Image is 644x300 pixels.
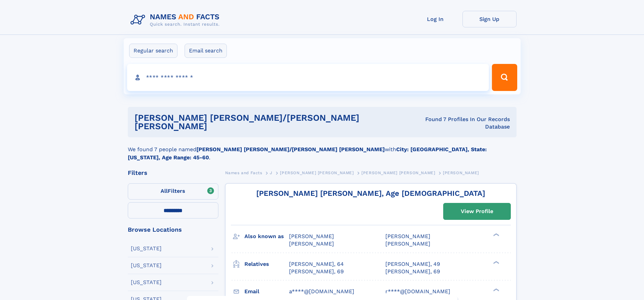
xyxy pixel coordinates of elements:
span: [PERSON_NAME] [289,233,334,239]
input: search input [127,64,489,91]
a: [PERSON_NAME], 64 [289,260,344,268]
a: [PERSON_NAME] [PERSON_NAME] [361,168,435,177]
a: [PERSON_NAME], 69 [385,268,440,275]
a: View Profile [444,203,510,220]
label: Filters [128,183,218,200]
a: Sign Up [462,11,517,27]
span: J [270,170,272,175]
h3: Email [244,286,289,297]
div: [US_STATE] [131,246,162,251]
div: We found 7 people named with . [128,137,517,162]
div: [US_STATE] [131,280,162,285]
div: ❯ [492,287,500,292]
div: [US_STATE] [131,263,162,268]
span: [PERSON_NAME] [PERSON_NAME] [280,170,354,175]
span: [PERSON_NAME] [PERSON_NAME] [361,170,435,175]
a: [PERSON_NAME], 49 [385,260,440,268]
h3: Relatives [244,258,289,270]
h1: [PERSON_NAME] [PERSON_NAME]/[PERSON_NAME] [PERSON_NAME] [135,114,409,131]
span: [PERSON_NAME] [385,233,430,239]
a: Log In [408,11,462,27]
span: [PERSON_NAME] [289,240,334,247]
h3: Also known as [244,231,289,242]
span: [PERSON_NAME] [385,240,430,247]
img: Logo Names and Facts [128,11,225,29]
div: Browse Locations [128,227,218,233]
button: Search Button [492,64,517,91]
span: [PERSON_NAME] [443,170,479,175]
label: Regular search [129,44,177,58]
b: [PERSON_NAME] [PERSON_NAME]/[PERSON_NAME] [PERSON_NAME] [196,146,385,153]
b: City: [GEOGRAPHIC_DATA], State: [US_STATE], Age Range: 45-60 [128,146,487,161]
div: ❯ [492,260,500,264]
a: [PERSON_NAME], 69 [289,268,344,275]
div: Filters [128,170,218,176]
div: View Profile [461,204,493,219]
div: Found 7 Profiles In Our Records Database [408,116,509,131]
a: [PERSON_NAME] [PERSON_NAME] [280,168,354,177]
a: J [270,168,272,177]
label: Email search [185,44,227,58]
a: Names and Facts [225,168,262,177]
a: [PERSON_NAME] [PERSON_NAME], Age [DEMOGRAPHIC_DATA] [256,189,485,198]
span: All [161,188,168,194]
div: ❯ [492,233,500,237]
